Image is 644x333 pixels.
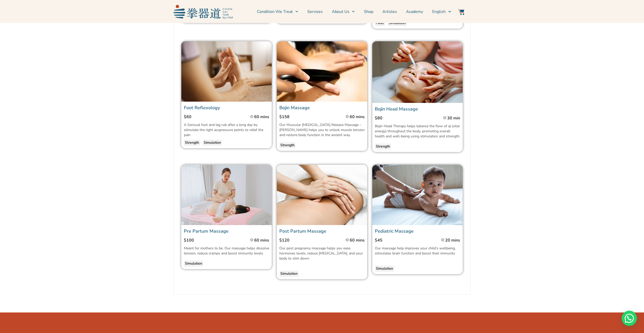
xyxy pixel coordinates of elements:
[346,238,349,242] img: Time Grey
[375,246,460,261] p: Our massage help improves your child’s wellbeing, stimulates brain function and boost their immunity
[364,5,373,18] a: Shop
[185,261,202,266] span: Simulation
[375,237,422,243] p: $45
[443,116,446,119] img: Time Grey
[279,142,296,148] a: Strength
[375,266,394,272] a: Simulation
[432,9,446,15] span: English
[279,105,310,111] a: Bojin Massage
[254,114,269,120] p: 60 mins
[279,271,299,277] a: Simulation
[375,228,414,234] a: Pediatric Massage
[279,246,365,266] p: Our post pregnancy massage helps you ease hormones levels, reduce [MEDICAL_DATA], and your body t...
[250,115,253,118] img: Time Grey
[184,228,229,234] a: Pre Partum Massage
[307,5,323,18] a: Services
[406,5,423,18] a: Academy
[184,246,269,256] p: Meant for mothers to be. Our massage helps dissolve tension, reduce cramps and boost immunity levels
[184,114,231,120] p: $60
[279,122,365,137] span: Our Muscular [MEDICAL_DATA] Release Massage – [PERSON_NAME] helps you to unlock muscle tension an...
[382,5,397,18] a: Articles
[254,237,269,243] p: 60 mins
[375,115,422,121] p: $80
[375,20,385,26] a: Heat
[441,238,444,242] img: Time Grey
[350,237,365,243] p: 60 mins
[447,115,460,121] p: 30 min
[458,9,464,15] img: Website Icon-03
[184,237,231,243] p: $100
[184,105,220,111] a: Foot Reflexology
[332,5,355,18] a: About Us
[350,114,365,120] p: 60 mins
[346,115,349,118] img: Time Grey
[185,140,199,145] span: Strength
[257,5,298,18] a: Condition We Treat
[184,140,200,146] a: Strength
[184,261,203,267] a: Simulation
[279,114,326,120] p: $158
[203,140,222,146] a: Simulation
[622,311,637,326] div: Need help? WhatsApp contact
[204,140,221,145] span: Simulation
[279,237,326,243] p: $120
[432,5,451,18] a: Switch to English
[280,143,295,148] span: Strength
[250,238,253,242] img: Time Grey
[279,228,326,234] a: Post Partum Massage
[280,271,298,276] span: Simulation
[184,122,269,138] p: A Sensual foot and leg rub after a long day by stimulate the right acupressure points to relief t...
[388,20,407,26] a: Simulation
[376,266,393,271] span: Simulation
[445,237,460,243] p: 20 mins
[375,106,418,112] a: Bojin Head Massage
[235,5,451,18] nav: Menu
[389,21,406,26] span: Simulation
[375,143,391,150] a: Strength
[376,144,390,149] span: Strength
[376,21,384,26] span: Heat
[375,124,460,139] p: Bojin Head Therapy helps balance the flow of qi (vital energy) throughout the body, promoting ove...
